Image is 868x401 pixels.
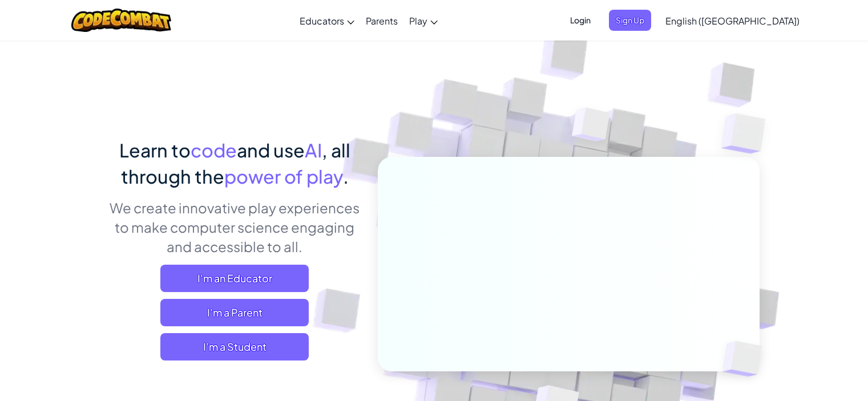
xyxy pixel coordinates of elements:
span: power of play [224,165,343,188]
span: AI [305,139,322,161]
a: English ([GEOGRAPHIC_DATA]) [660,5,805,36]
img: Overlap cubes [699,86,797,182]
span: and use [237,139,305,161]
span: Learn to [119,139,191,161]
a: Play [403,5,443,36]
span: code [191,139,237,161]
button: I'm a Student [160,333,309,361]
a: I'm a Parent [160,299,309,326]
p: We create innovative play experiences to make computer science engaging and accessible to all. [109,198,361,256]
span: . [343,165,349,188]
button: Login [563,10,597,31]
a: Educators [294,5,360,36]
img: CodeCombat logo [71,9,171,32]
span: Educators [300,15,344,27]
span: Play [409,15,427,27]
span: English ([GEOGRAPHIC_DATA]) [665,15,800,27]
button: Sign Up [609,10,651,31]
img: Overlap cubes [703,317,789,400]
a: I'm an Educator [160,265,309,292]
a: Parents [360,5,403,36]
img: Overlap cubes [550,85,632,170]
